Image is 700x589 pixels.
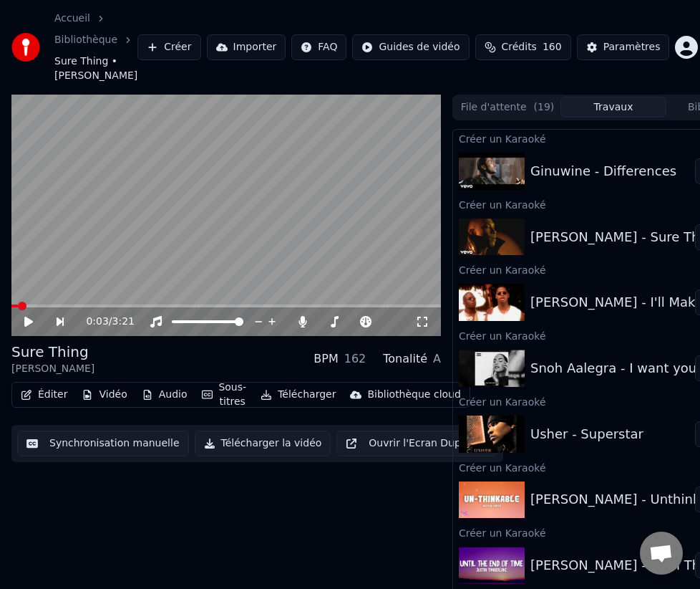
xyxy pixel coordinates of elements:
nav: breadcrumb [54,11,137,83]
div: Ouvrir le chat [640,532,683,575]
button: Travaux [560,97,666,118]
button: FAQ [291,34,346,60]
div: Bibliothèque cloud [367,388,460,402]
span: 3:21 [112,315,135,329]
div: Sure Thing [11,342,94,362]
button: Synchronisation manuelle [17,431,189,456]
div: 162 [344,350,366,368]
button: Guides de vidéo [352,34,469,60]
button: Éditer [15,385,73,405]
button: Créer [137,34,200,60]
span: 160 [543,40,562,54]
a: Accueil [54,11,90,26]
span: ( 19 ) [534,100,555,115]
button: Télécharger [255,385,341,405]
button: Vidéo [76,385,132,405]
div: BPM [313,350,338,368]
button: File d'attente [454,97,560,118]
div: Tonalité [383,350,427,368]
button: Importer [207,34,286,60]
span: Sure Thing • [PERSON_NAME] [54,54,137,83]
button: Crédits160 [475,34,571,60]
div: / [86,315,120,329]
span: 0:03 [86,315,108,329]
button: Ouvrir l'Ecran Duplicata [336,431,497,456]
div: Paramètres [603,40,661,54]
img: youka [11,33,40,62]
button: Télécharger la vidéo [195,431,331,456]
div: Usher - Superstar [530,424,643,444]
span: Crédits [502,40,537,54]
div: Ginuwine - Differences [530,161,676,181]
div: A [433,350,441,368]
button: Audio [136,385,193,405]
button: Paramètres [577,34,670,60]
div: [PERSON_NAME] [11,362,94,376]
button: Sous-titres [196,378,253,412]
a: Bibliothèque [54,33,117,47]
